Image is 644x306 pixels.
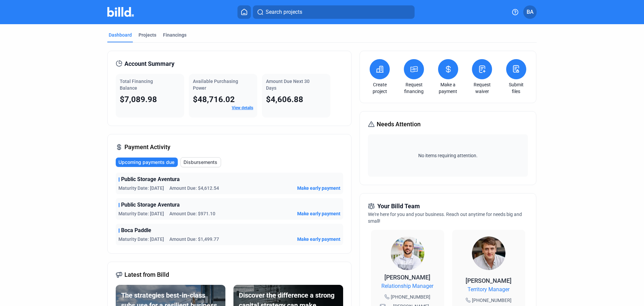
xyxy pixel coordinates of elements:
button: Disbursements [180,157,221,167]
span: Payment Activity [124,142,170,152]
div: Dashboard [109,32,132,38]
span: Amount Due Next 30 Days [266,79,310,91]
span: No items requiring attention. [371,152,525,159]
span: Search projects [266,8,302,16]
span: Available Purchasing Power [193,79,238,91]
span: $48,716.02 [193,95,235,104]
span: Maturity Date: [DATE] [118,185,164,191]
div: Projects [139,32,156,38]
span: Maturity Date: [DATE] [118,236,164,243]
span: Public Storage Aventura [121,175,180,183]
span: Account Summary [124,59,174,69]
a: Request financing [402,81,426,95]
span: Needs Attention [377,120,421,129]
span: Public Storage Aventura [121,201,180,209]
button: Make early payment [297,210,340,217]
span: [PERSON_NAME] [384,274,430,281]
button: BA [523,5,537,19]
img: Billd Company Logo [107,7,134,17]
span: Upcoming payments due [118,159,174,166]
a: Submit files [504,81,528,95]
div: Financings [163,32,186,38]
span: Territory Manager [468,286,509,294]
a: Create project [368,81,391,95]
span: We're here for you and your business. Reach out anytime for needs big and small! [368,212,522,224]
button: Make early payment [297,185,340,191]
span: $4,606.88 [266,95,303,104]
button: Search projects [253,5,415,19]
a: Request waiver [470,81,494,95]
span: Disbursements [183,159,217,166]
span: Amount Due: $1,499.77 [169,236,219,243]
span: Amount Due: $971.10 [169,210,215,217]
img: Territory Manager [472,236,505,270]
img: Relationship Manager [391,236,424,270]
button: Make early payment [297,236,340,243]
span: Your Billd Team [377,202,420,211]
span: [PERSON_NAME] [466,277,512,284]
span: Maturity Date: [DATE] [118,210,164,217]
button: Upcoming payments due [116,158,178,167]
span: Relationship Manager [381,282,433,290]
span: Latest from Billd [124,270,169,279]
span: Total Financing Balance [120,79,153,91]
span: $7,089.98 [120,95,157,104]
a: Make a payment [436,81,460,95]
span: [PHONE_NUMBER] [472,297,512,304]
span: Boca Paddle [121,226,151,234]
span: BA [527,8,534,16]
span: [PHONE_NUMBER] [391,294,430,300]
a: View details [232,105,253,110]
span: Amount Due: $4,612.54 [169,185,219,191]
